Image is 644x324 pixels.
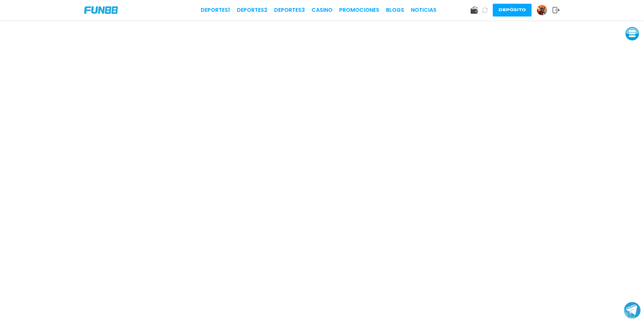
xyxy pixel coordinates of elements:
a: Deportes2 [237,6,267,14]
a: Avatar [537,5,552,15]
a: Promociones [339,6,379,14]
img: Avatar [537,5,547,15]
button: Depósito [493,4,532,17]
a: Deportes1 [201,6,230,14]
a: CASINO [312,6,332,14]
img: Company Logo [84,6,118,14]
button: Join telegram channel [624,301,641,319]
a: NOTICIAS [411,6,437,14]
a: BLOGS [386,6,404,14]
a: Deportes3 [274,6,305,14]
